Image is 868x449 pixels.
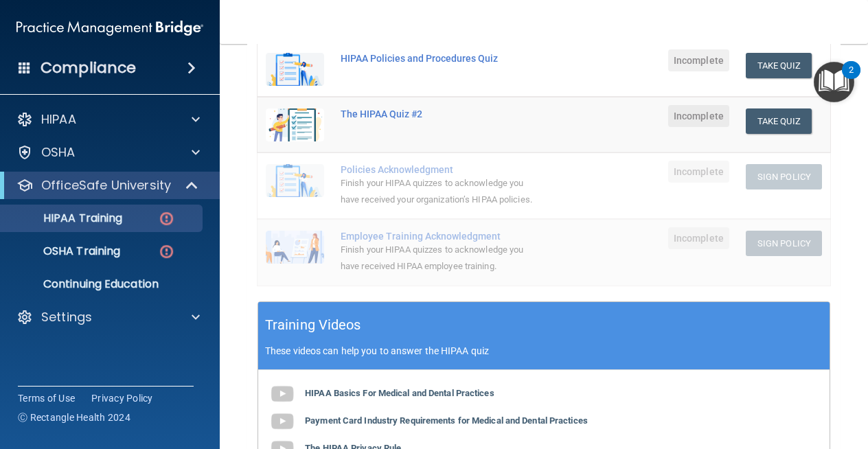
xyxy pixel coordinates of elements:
[9,277,196,291] p: Continuing Education
[341,108,536,119] div: The HIPAA Quiz #2
[18,411,130,424] span: Ⓒ Rectangle Health 2024
[41,309,92,325] p: Settings
[305,415,588,426] b: Payment Card Industry Requirements for Medical and Dental Practices
[41,144,76,161] p: OSHA
[91,391,153,405] a: Privacy Policy
[269,408,296,435] img: gray_youtube_icon.38fcd6cc.png
[341,242,536,275] div: Finish your HIPAA quizzes to acknowledge you have received HIPAA employee training.
[849,70,854,88] div: 2
[41,58,136,78] h4: Compliance
[341,231,536,242] div: Employee Training Acknowledgment
[16,309,200,325] a: Settings
[746,108,812,134] button: Take Quiz
[16,14,203,42] img: PMB logo
[158,210,175,227] img: danger-circle.6113f641.png
[746,164,822,189] button: Sign Policy
[746,53,812,78] button: Take Quiz
[41,111,76,128] p: HIPAA
[265,313,361,337] h5: Training Videos
[341,175,536,208] div: Finish your HIPAA quizzes to acknowledge you have received your organization’s HIPAA policies.
[9,211,122,225] p: HIPAA Training
[668,161,729,183] span: Incomplete
[341,53,536,64] div: HIPAA Policies and Procedures Quiz
[341,164,536,175] div: Policies Acknowledgment
[41,177,171,194] p: OfficeSafe University
[16,177,199,194] a: OfficeSafe University
[814,62,854,102] button: Open Resource Center, 2 new notifications
[158,243,175,260] img: danger-circle.6113f641.png
[16,111,200,128] a: HIPAA
[265,345,823,356] p: These videos can help you to answer the HIPAA quiz
[9,244,120,258] p: OSHA Training
[16,144,200,161] a: OSHA
[668,227,729,249] span: Incomplete
[668,49,729,71] span: Incomplete
[668,105,729,127] span: Incomplete
[18,391,75,405] a: Terms of Use
[746,231,822,256] button: Sign Policy
[269,380,296,408] img: gray_youtube_icon.38fcd6cc.png
[305,388,494,398] b: HIPAA Basics For Medical and Dental Practices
